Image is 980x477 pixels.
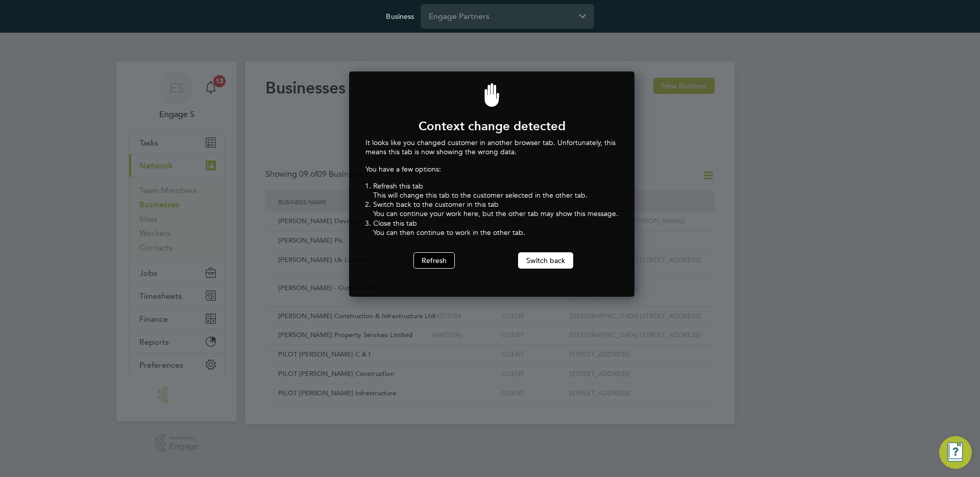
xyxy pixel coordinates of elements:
[413,252,455,269] button: Refresh
[939,436,972,469] button: Engage Resource Center
[386,12,414,21] label: Business
[373,200,618,218] li: Switch back to the customer in this tab You can continue your work here, but the other tab may sh...
[365,164,618,174] p: You have a few options:
[373,181,618,200] li: Refresh this tab This will change this tab to the customer selected in the other tab.
[518,252,573,269] button: Switch back
[365,138,618,156] p: It looks like you changed customer in another browser tab. Unfortunately, this means this tab is ...
[373,219,618,237] li: Close this tab You can then continue to work in the other tab.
